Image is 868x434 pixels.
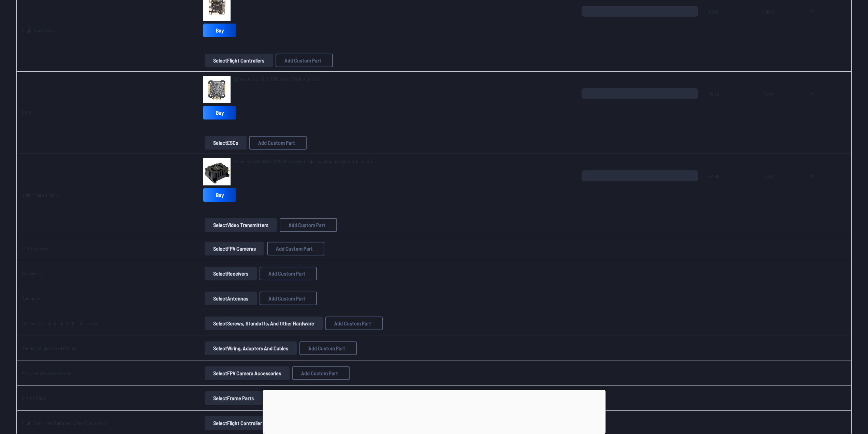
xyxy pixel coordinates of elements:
button: Add Custom Part [292,366,350,380]
a: SelectFPV Camera Accessories [203,366,291,380]
button: Add Custom Part [299,341,357,355]
span: Add Custom Part [289,222,325,228]
a: SelectFPV Cameras [203,242,266,255]
a: Wiring, Adapters and Cables [22,345,76,351]
button: Add Custom Part [260,292,317,305]
span: SpeedyBee V3 50A 32bit 3-6S 30x30 4in1 ESC [233,76,319,82]
img: image [203,76,231,103]
button: Add Custom Part [325,317,383,330]
button: Add Custom Part [276,54,333,67]
a: SelectVideo Transmitters [203,218,278,232]
a: FPV Camera Accessories [22,370,71,376]
a: Flight Controller Parts and Other Electronics [22,420,107,426]
span: Add Custom Part [268,296,305,301]
a: Frame Parts [22,395,46,401]
a: SelectFrame Parts [203,391,264,405]
span: Add Custom Part [284,58,321,63]
a: Video Transmitters [22,192,59,198]
a: Screws, Standoffs, and Other Hardware [22,320,98,326]
span: Add Custom Part [276,246,313,251]
a: PandaRC VT5804 V3 1W 5.8GHz Switchable Long Range Video Transmitter [233,158,373,165]
a: SelectWiring, Adapters and Cables [203,341,298,355]
span: 54.99 [709,170,752,203]
button: SelectFlight Controller Parts and Other Electronics [205,416,332,430]
button: SelectFlight Controllers [205,54,273,67]
button: SelectWiring, Adapters and Cables [205,341,297,355]
span: 89.90 [709,6,752,39]
button: SelectReceivers [205,267,257,280]
button: Add Custom Part [267,242,324,255]
a: FPV Cameras [22,246,48,251]
a: Receivers [22,270,42,276]
a: Antennas [22,295,40,301]
span: Add Custom Part [258,140,295,145]
a: SpeedyBee V3 50A 32bit 3-6S 30x30 4in1 ESC [233,76,319,83]
button: SelectESCs [205,136,247,150]
span: 75.49 [763,88,793,121]
a: SelectReceivers [203,267,258,280]
button: SelectScrews, Standoffs, and Other Hardware [205,317,323,330]
span: Add Custom Part [301,370,338,376]
a: Buy [203,24,236,37]
button: SelectAntennas [205,292,257,305]
span: Add Custom Part [308,346,345,351]
a: SelectAntennas [203,292,258,305]
a: Buy [203,106,236,120]
a: SelectScrews, Standoffs, and Other Hardware [203,317,324,330]
span: 54.99 [763,170,793,203]
a: SelectESCs [203,136,248,150]
button: Add Custom Part [260,267,317,280]
button: Add Custom Part [249,136,307,150]
iframe: Advertisement [263,390,605,432]
span: 89.90 [763,6,793,39]
a: SelectFlight Controller Parts and Other Electronics [203,416,333,430]
span: PandaRC VT5804 V3 1W 5.8GHz Switchable Long Range Video Transmitter [233,158,373,164]
button: SelectFrame Parts [205,391,262,405]
button: SelectFPV Cameras [205,242,264,255]
a: SelectFlight Controllers [203,54,274,67]
a: Buy [203,188,236,202]
span: Add Custom Part [334,321,371,326]
a: Flight Controllers [22,27,55,33]
span: 75.49 [709,88,752,121]
a: ESCs [22,110,32,115]
button: SelectVideo Transmitters [205,218,277,232]
img: image [203,158,231,185]
button: Add Custom Part [280,218,337,232]
span: Add Custom Part [268,271,305,276]
button: SelectFPV Camera Accessories [205,366,290,380]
